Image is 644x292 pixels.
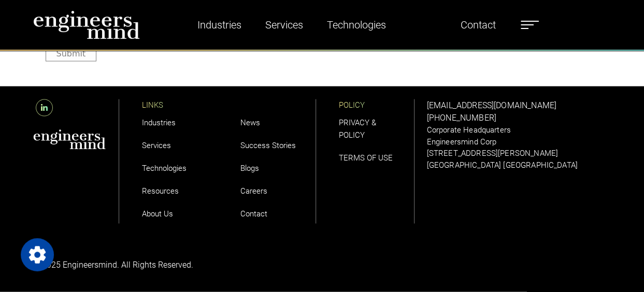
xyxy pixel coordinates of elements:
[240,118,260,127] a: News
[33,103,55,113] a: LinkedIn
[427,100,556,110] a: [EMAIL_ADDRESS][DOMAIN_NAME]
[193,13,246,37] a: Industries
[427,159,611,171] p: [GEOGRAPHIC_DATA] [GEOGRAPHIC_DATA]
[142,141,171,150] a: Services
[427,136,611,148] p: Engineersmind Corp
[427,113,496,123] a: [PHONE_NUMBER]
[240,186,267,196] a: Careers
[33,129,106,149] img: aws
[339,118,376,140] a: PRIVACY & POLICY
[142,118,176,127] a: Industries
[33,10,140,39] img: logo
[240,141,296,150] a: Success Stories
[46,46,97,62] button: Submit
[456,13,500,37] a: Contact
[261,13,307,37] a: Services
[323,13,390,37] a: Technologies
[142,186,179,196] a: Resources
[427,124,611,136] p: Corporate Headquarters
[142,209,173,218] a: About Us
[33,259,316,271] p: © 2025 Engineersmind. All Rights Reserved.
[339,99,414,111] p: POLICY
[142,164,187,173] a: Technologies
[427,148,611,159] p: [STREET_ADDRESS][PERSON_NAME]
[240,209,267,218] a: Contact
[339,153,393,163] a: TERMS OF USE
[142,99,218,111] p: LINKS
[240,164,259,173] a: Blogs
